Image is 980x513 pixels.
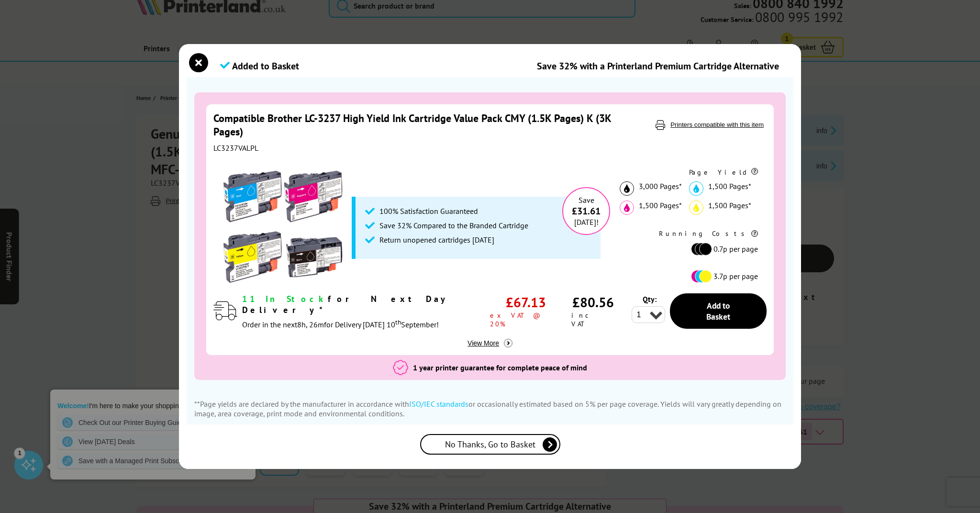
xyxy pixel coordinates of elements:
[242,293,490,329] div: modal_delivery
[413,363,587,372] span: 1 year printer guarantee for complete peace of mind
[191,56,206,70] button: close modal
[620,229,758,238] div: Running Costs
[620,201,634,215] img: magenta_icon.svg
[468,339,504,347] span: View More
[379,235,494,245] span: Return unopened cartridges [DATE]
[393,360,408,375] img: 3 year Printer Guarantee
[506,293,546,311] span: £67.13
[223,167,343,287] img: Compatible Brother LC-3237 High Yield Ink Cartridge Value Pack CMY (1.5K Pages) K (3K Pages)
[572,293,614,311] span: £80.56
[668,121,767,129] button: Printers compatible with this item
[691,243,758,256] li: 0.7p per page
[490,311,562,328] span: ex VAT @ 20%
[213,143,639,153] div: LC3237VALPL
[242,320,439,329] span: Order in the next for Delivery [DATE] 10 September!
[395,318,401,326] sup: th
[579,195,594,205] span: Save
[689,201,703,215] img: yellow_icon.svg
[639,201,682,215] span: 1,500 Pages*
[571,311,614,328] span: inc VAT
[708,201,751,215] span: 1,500 Pages*
[242,293,328,304] span: 11 In Stock
[232,60,299,72] span: Added to Basket
[643,294,657,304] span: Qty:
[706,300,730,322] span: Add to Basket
[194,399,786,418] div: **Page yields are declared by the manufacturer in accordance with or occasionally estimated based...
[420,434,560,455] a: No Thanks, Go to Basket
[620,168,758,177] div: Page Yield
[574,217,599,227] span: [DATE]!
[639,181,682,196] span: 3,000 Pages*
[572,205,601,217] span: £31.61
[379,221,528,230] span: Save 32% Compared to the Branded Cartridge
[504,339,512,347] img: more info
[445,439,535,450] span: No Thanks, Go to Basket
[620,181,634,196] img: black_icon.svg
[689,181,703,196] img: cyan_icon.svg
[708,181,751,196] span: 1,500 Pages*
[297,320,324,329] span: 8h, 26m
[465,338,515,348] button: View More
[409,399,468,409] span: ISO/IEC standards
[379,206,478,216] span: 100% Satisfaction Guaranteed
[537,60,779,72] div: Save 32% with a Printerland Premium Cartridge Alternative
[242,293,490,315] div: for Next Day Delivery*
[691,270,758,283] li: 3.7p per page
[213,112,611,138] a: Compatible Brother LC-3237 High Yield Ink Cartridge Value Pack CMY (1.5K Pages) K (3K Pages)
